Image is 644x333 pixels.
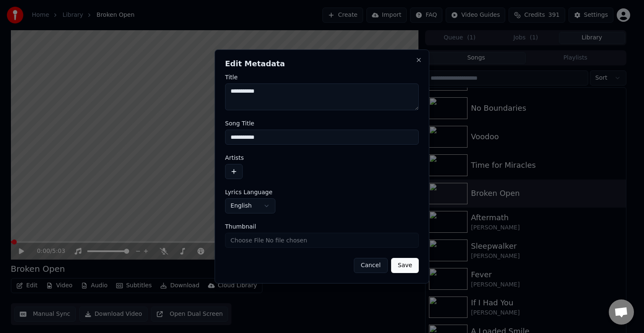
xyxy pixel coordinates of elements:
[225,155,419,161] label: Artists
[225,224,256,229] span: Thumbnail
[225,189,273,195] span: Lyrics Language
[225,60,419,68] h2: Edit Metadata
[225,120,419,126] label: Song Title
[391,258,419,273] button: Save
[225,74,419,80] label: Title
[353,258,387,273] button: Cancel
